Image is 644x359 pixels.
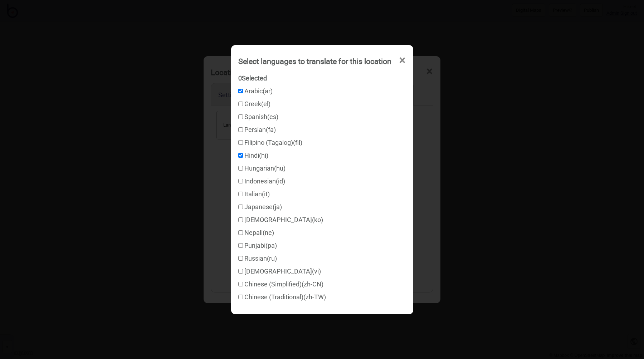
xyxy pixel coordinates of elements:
[238,74,267,82] strong: 0 Selected
[238,164,286,172] label: Hungarian ( hu )
[238,280,323,288] label: Chinese (Simplified) ( zh-CN )
[238,267,321,275] label: [DEMOGRAPHIC_DATA] ( vi )
[238,100,270,108] label: Greek ( el )
[238,54,391,69] div: Select languages to translate for this location
[238,203,282,211] label: Japanese ( ja )
[238,127,243,132] input: Persian(fa)
[238,217,243,222] input: [DEMOGRAPHIC_DATA](ko)
[238,114,243,119] input: Spanish(es)
[238,153,243,158] input: Hindi(hi)
[238,190,270,198] label: Italian ( it )
[238,242,277,249] label: Punjabi ( pa )
[238,179,243,183] input: Indonesian(id)
[399,49,406,72] span: ×
[238,102,243,106] input: Greek(el)
[238,255,277,262] label: Russian ( ru )
[238,256,243,261] input: Russian(ru)
[238,243,243,248] input: Punjabi(pa)
[238,295,243,299] input: Chinese (Traditional)(zh-TW)
[238,139,302,146] label: Filipino (Tagalog) ( fil )
[238,293,326,301] label: Chinese (Traditional) ( zh-TW )
[238,229,274,236] label: Nepali ( ne )
[238,205,243,209] input: Japanese(ja)
[238,177,285,185] label: Indonesian ( id )
[238,89,243,93] input: Arabic(ar)
[238,230,243,235] input: Nepali(ne)
[238,192,243,196] input: Italian(it)
[238,152,268,159] label: Hindi ( hi )
[238,216,323,223] label: [DEMOGRAPHIC_DATA] ( ko )
[238,113,278,121] label: Spanish ( es )
[238,87,273,95] label: Arabic ( ar )
[238,140,243,145] input: Filipino (Tagalog)(fil)
[238,282,243,286] input: Chinese (Simplified)(zh-CN)
[238,269,243,274] input: [DEMOGRAPHIC_DATA](vi)
[238,166,243,171] input: Hungarian(hu)
[238,126,276,133] label: Persian ( fa )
